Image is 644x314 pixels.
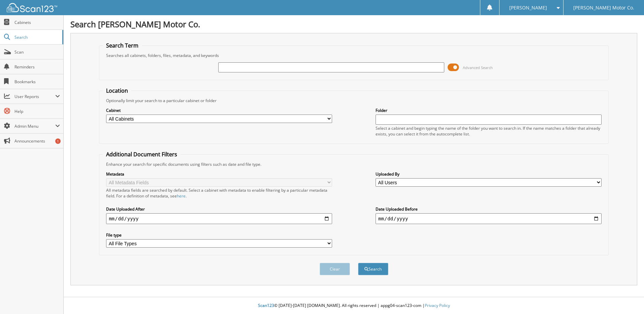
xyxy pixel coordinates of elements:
[106,213,332,224] input: start
[106,232,332,238] label: File type
[258,303,274,308] span: Scan123
[14,138,60,144] span: Announcements
[425,303,450,308] a: Privacy Policy
[103,53,605,58] div: Searches all cabinets, folders, files, metadata, and keywords
[103,98,605,103] div: Optionally limit your search to a particular cabinet or folder
[376,107,602,113] label: Folder
[14,64,60,70] span: Reminders
[103,151,181,158] legend: Additional Document Filters
[14,123,55,129] span: Admin Menu
[376,206,602,212] label: Date Uploaded Before
[14,94,55,99] span: User Reports
[14,20,60,25] span: Cabinets
[64,297,644,314] div: © [DATE]-[DATE] [DOMAIN_NAME]. All rights reserved | appg04-scan123-com |
[320,263,350,275] button: Clear
[177,193,186,199] a: here
[14,108,60,114] span: Help
[103,87,131,94] legend: Location
[106,187,332,199] div: All metadata fields are searched by default. Select a cabinet with metadata to enable filtering b...
[103,42,142,49] legend: Search Term
[509,6,547,10] span: [PERSON_NAME]
[358,263,388,275] button: Search
[106,206,332,212] label: Date Uploaded After
[7,3,57,12] img: scan123-logo-white.svg
[55,138,61,144] div: 1
[376,125,602,137] div: Select a cabinet and begin typing the name of the folder you want to search in. If the name match...
[573,6,634,10] span: [PERSON_NAME] Motor Co.
[376,213,602,224] input: end
[70,19,637,30] h1: Search [PERSON_NAME] Motor Co.
[376,171,602,177] label: Uploaded By
[463,65,493,70] span: Advanced Search
[103,161,605,167] div: Enhance your search for specific documents using filters such as date and file type.
[106,107,332,113] label: Cabinet
[14,34,59,40] span: Search
[14,49,60,55] span: Scan
[14,79,60,85] span: Bookmarks
[106,171,332,177] label: Metadata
